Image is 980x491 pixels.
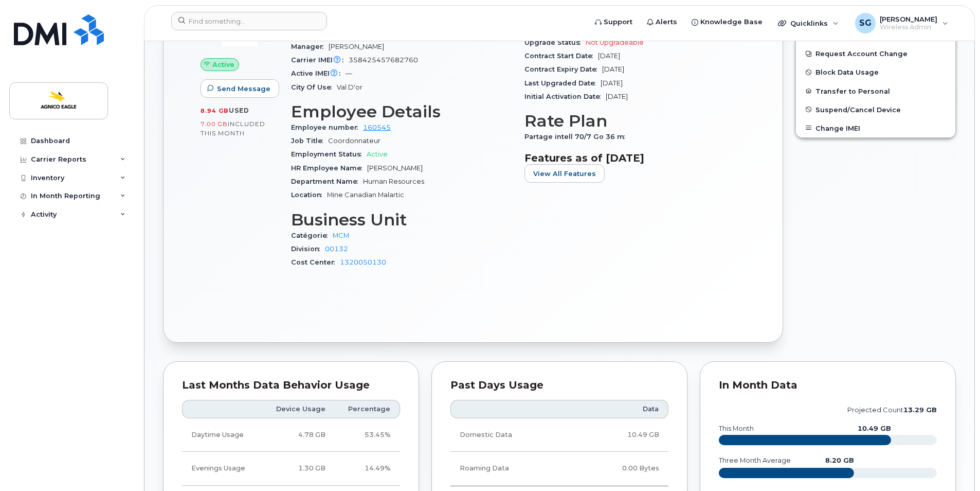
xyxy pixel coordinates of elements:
text: this month [718,425,754,432]
a: 1320050130 [340,258,386,266]
span: Upgrade Status [524,39,586,46]
span: Contract Expiry Date [524,65,602,73]
input: Find something... [171,12,327,30]
text: projected count [847,406,937,414]
span: Job Title [291,137,328,145]
th: Percentage [335,400,400,418]
span: HR Employee Name [291,164,367,172]
span: included this month [201,120,265,137]
span: [DATE] [606,93,628,100]
button: Change IMEI [796,119,955,137]
h3: Employee Details [291,102,512,121]
span: Suspend/Cancel Device [815,106,901,113]
span: Department Name [291,178,363,185]
span: 358425457682760 [349,56,418,64]
button: Suspend/Cancel Device [796,100,955,119]
td: 0.00 Bytes [573,452,668,485]
text: 8.20 GB [825,457,854,464]
span: 7.00 GB [201,120,228,128]
button: Request Account Change [796,44,955,63]
text: three month average [718,457,791,464]
span: View All Features [533,169,596,179]
button: Block Data Usage [796,63,955,81]
span: [PERSON_NAME] [880,15,937,23]
span: Not Upgradeable [586,39,644,46]
span: — [346,69,352,77]
span: [DATE] [601,79,623,87]
span: [DATE] [602,65,624,73]
a: Support [588,12,640,32]
td: 10.49 GB [573,418,668,452]
span: Cost Center [291,258,340,266]
div: Past Days Usage [450,380,668,391]
span: Human Resources [363,178,424,185]
div: In Month Data [719,380,937,391]
span: Carrier IMEI [291,56,349,64]
td: 1.30 GB [262,452,335,485]
span: Active IMEI [291,69,346,77]
th: Device Usage [262,400,335,418]
div: Sandy Gillis [848,13,955,33]
a: Alerts [640,12,684,32]
h3: Features as of [DATE] [524,152,746,164]
span: Alerts [656,17,677,27]
a: MCM [333,232,349,239]
span: Active [367,150,388,158]
a: Knowledge Base [684,12,770,32]
text: 10.49 GB [858,425,891,432]
td: 53.45% [335,418,400,452]
span: Send Message [217,84,270,94]
span: Support [604,17,632,27]
span: Partage intell 70/7 Go 36 m [524,133,630,141]
span: Coordonnateur [328,137,380,145]
td: Roaming Data [450,452,573,485]
span: Catégorie [291,232,333,239]
span: Location [291,191,327,199]
span: Knowledge Base [700,17,763,27]
a: 00132 [325,245,348,253]
span: Division [291,245,325,253]
tr: Weekdays from 6:00pm to 8:00am [182,452,400,485]
button: Send Message [201,79,279,98]
span: Manager [291,43,329,50]
span: Quicklinks [790,19,828,27]
td: Daytime Usage [182,418,262,452]
h3: Business Unit [291,211,512,229]
div: Last Months Data Behavior Usage [182,380,400,391]
span: Last Upgraded Date [524,79,601,87]
span: SG [859,17,872,29]
button: Transfer to Personal [796,82,955,100]
span: Employee number [291,124,363,131]
span: Mine Canadian Malartic [327,191,404,199]
span: Employment Status [291,150,367,158]
span: [PERSON_NAME] [367,164,423,172]
span: Val D'or [337,83,362,91]
span: Active [212,60,234,69]
span: 8.94 GB [201,107,229,114]
td: 14.49% [335,452,400,485]
span: Initial Activation Date [524,93,606,100]
span: City Of Use [291,83,337,91]
div: Quicklinks [771,13,846,33]
span: [PERSON_NAME] [329,43,384,50]
th: Data [573,400,668,418]
td: Domestic Data [450,418,573,452]
td: 4.78 GB [262,418,335,452]
h3: Rate Plan [524,112,746,130]
td: Evenings Usage [182,452,262,485]
span: used [229,107,249,114]
span: [DATE] [598,52,620,60]
span: Contract Start Date [524,52,598,60]
span: Wireless Admin [880,23,937,31]
a: 160545 [363,124,391,131]
button: View All Features [524,164,605,183]
tspan: 13.29 GB [903,406,937,414]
